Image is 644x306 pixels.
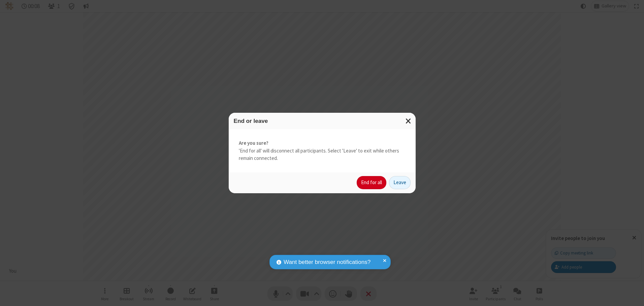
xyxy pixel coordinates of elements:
strong: Are you sure? [239,139,406,147]
div: 'End for all' will disconnect all participants. Select 'Leave' to exit while others remain connec... [229,129,416,172]
h3: End or leave [234,118,411,124]
button: Close modal [401,113,416,129]
button: End for all [357,176,386,190]
button: Leave [389,176,411,190]
span: Want better browser notifications? [284,258,371,267]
